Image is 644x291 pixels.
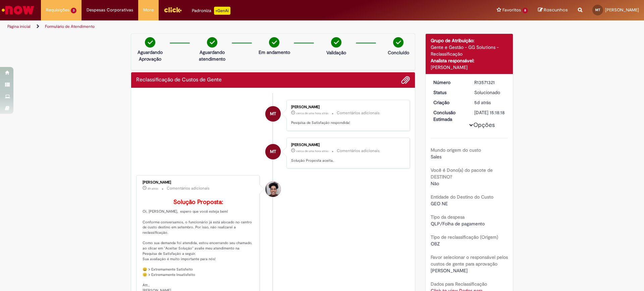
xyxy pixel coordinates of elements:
[337,148,380,154] small: Comentários adicionais
[431,254,508,267] b: Favor selecionar o responsável pelos custos de gente para aprovação
[164,5,182,15] img: click_logo_yellow_360x200.png
[259,49,290,56] p: Em andamento
[270,144,276,160] span: MT
[337,110,380,116] small: Comentários adicionais
[5,20,424,33] ul: Trilhas de página
[45,24,95,29] a: Formulário de Atendimento
[388,49,409,56] p: Concluído
[431,221,485,227] span: QLP/Folha de pagamento
[538,7,568,13] a: Rascunhos
[46,7,69,13] span: Requisições
[71,8,76,13] span: 3
[207,37,217,48] img: check-circle-green.png
[331,37,341,48] img: check-circle-green.png
[595,8,600,12] span: MT
[173,198,223,206] b: Solução Proposta:
[196,49,228,62] p: Aguardando atendimento
[291,120,403,126] p: Pesquisa de Satisfação respondida!
[87,7,133,13] span: Despesas Corporativas
[296,111,328,115] time: 01/10/2025 12:01:32
[428,79,470,86] dt: Número
[143,180,254,185] div: [PERSON_NAME]
[474,89,505,96] div: Solucionado
[474,99,491,105] span: 5d atrás
[143,7,154,13] span: More
[428,109,470,123] dt: Conclusão Estimada
[7,24,31,29] a: Página inicial
[474,99,491,105] time: 26/09/2025 15:49:30
[431,167,493,180] b: Você é Dono(a) do pacote de DESTINO?
[265,181,281,197] div: Gabriel Romao De Oliveira
[1,3,35,17] img: ServiceNow
[270,106,276,122] span: MT
[431,214,465,220] b: Tipo da despesa
[148,187,158,191] time: 01/10/2025 09:52:10
[428,89,470,96] dt: Status
[431,154,441,160] span: Sales
[145,37,155,48] img: check-circle-green.png
[605,7,639,13] span: [PERSON_NAME]
[296,149,328,153] time: 01/10/2025 12:00:54
[431,201,448,207] span: GEO NE
[214,7,230,15] p: +GenAi
[431,147,481,153] b: Mundo origem do custo
[431,234,498,240] b: Tipo de reclassificação (Origem)
[544,7,568,13] span: Rascunhos
[522,8,528,13] span: 8
[134,49,166,62] p: Aguardando Aprovação
[431,268,468,274] span: [PERSON_NAME]
[136,77,222,83] h2: Reclassificação de Custos de Gente Histórico de tíquete
[502,7,521,13] span: Favoritos
[269,37,279,48] img: check-circle-green.png
[431,194,493,200] b: Entidade do Destino do Custo
[265,144,281,159] div: Maria Luiza da Rocha Trece
[431,180,439,187] span: Não
[265,106,281,122] div: Maria Luiza da Rocha Trece
[431,44,508,57] div: Gente e Gestão - GG Solutions - Reclassificação
[296,111,328,115] span: cerca de uma hora atrás
[148,187,158,191] span: 4h atrás
[474,99,505,106] div: 26/09/2025 15:49:30
[431,64,508,71] div: [PERSON_NAME]
[431,241,440,247] span: OBZ
[192,7,230,15] div: Padroniza
[167,186,210,191] small: Comentários adicionais
[474,79,505,86] div: R13571321
[291,158,403,163] p: Solução Proposta aceita.
[401,76,410,84] button: Adicionar anexos
[428,99,470,106] dt: Criação
[296,149,328,153] span: cerca de uma hora atrás
[326,49,346,56] p: Validação
[431,281,487,287] b: Dados para Reclassificação
[474,109,505,116] div: [DATE] 15:18:18
[393,37,404,48] img: check-circle-green.png
[431,37,508,44] div: Grupo de Atribuição:
[291,143,403,147] div: [PERSON_NAME]
[431,57,508,64] div: Analista responsável:
[291,105,403,109] div: [PERSON_NAME]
